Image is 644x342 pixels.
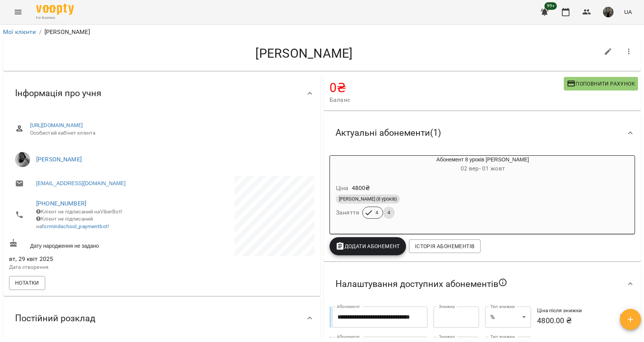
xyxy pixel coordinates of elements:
[9,264,160,271] p: Дата створення
[567,79,635,88] span: Поповнити рахунок
[330,237,406,255] button: Додати Абонемент
[603,7,613,17] img: 331913643cd58b990721623a0d187df0.png
[3,28,641,37] nav: breadcrumb
[9,46,599,61] h4: [PERSON_NAME]
[324,264,641,304] div: Налаштування доступних абонементів
[330,80,564,95] h4: 0 ₴
[383,209,395,216] span: 4
[9,276,45,290] button: Нотатки
[44,28,90,37] p: [PERSON_NAME]
[330,95,564,104] span: Баланс
[3,299,320,338] div: Постійний розклад
[415,242,475,251] span: Історія абонементів
[336,207,359,218] h6: Заняття
[330,156,366,174] div: Абонемент 8 уроків Індив Дорослі
[15,152,30,167] img: Ліза Пилипенко
[39,28,41,37] li: /
[36,15,74,20] span: For Business
[3,74,320,113] div: Інформація про учня
[366,156,600,174] div: Абонемент 8 уроків [PERSON_NAME]
[537,315,609,327] h6: 4800.00 ₴
[564,77,638,90] button: Поповнити рахунок
[9,3,27,21] button: Menu
[409,239,481,253] button: Історія абонементів
[30,129,308,137] span: Особистий кабінет клієнта
[498,278,507,287] svg: Якщо не обрано жодного, клієнт зможе побачити всі публічні абонементи
[621,5,635,19] button: UA
[336,196,400,202] span: [PERSON_NAME] (8 уроків)
[336,242,400,251] span: Додати Абонемент
[36,209,122,215] span: Клієнт не підписаний на ViberBot!
[15,278,39,287] span: Нотатки
[624,8,632,16] span: UA
[36,4,74,15] img: Voopty Logo
[324,113,641,152] div: Актуальні абонементи(1)
[336,278,507,290] span: Налаштування доступних абонементів
[36,156,82,163] a: [PERSON_NAME]
[30,122,83,128] a: [URL][DOMAIN_NAME]
[8,237,162,251] div: Дату народження не задано
[371,209,383,216] span: 4
[461,165,505,172] span: 02 вер - 01 жовт
[42,223,108,229] a: formindschool_paymentbot
[15,313,95,324] span: Постійний розклад
[3,28,36,35] a: Мої клієнти
[545,2,557,10] span: 99+
[15,87,101,99] span: Інформація про учня
[330,156,600,228] button: Абонемент 8 уроків [PERSON_NAME]02 вер- 01 жовтЦіна4800₴[PERSON_NAME] (8 уроків)Заняття44
[36,200,86,207] a: [PHONE_NUMBER]
[36,179,125,187] a: [EMAIL_ADDRESS][DOMAIN_NAME]
[336,183,349,193] h6: Ціна
[537,307,609,315] h6: Ціна після знижки
[352,184,370,193] p: 4800 ₴
[36,216,109,229] span: Клієнт не підписаний на !
[485,307,531,328] div: %
[9,255,160,264] span: вт, 29 квіт 2025
[336,127,441,139] span: Актуальні абонементи ( 1 )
